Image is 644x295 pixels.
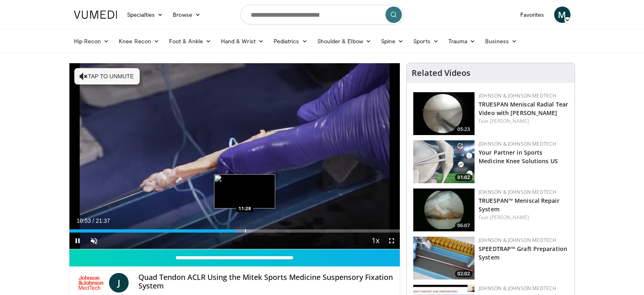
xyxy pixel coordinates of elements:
a: Johnson & Johnson MedTech [479,189,556,195]
a: Favorites [515,7,549,23]
a: TRUESPAN Meniscal Radial Tear Video with [PERSON_NAME] [479,100,568,117]
span: 06:07 [455,222,472,229]
a: Johnson & Johnson MedTech [479,140,556,147]
a: Shoulder & Elbow [312,33,376,49]
img: a9cbc79c-1ae4-425c-82e8-d1f73baa128b.150x105_q85_crop-smart_upscale.jpg [413,92,475,135]
a: J [109,273,129,293]
a: Johnson & Johnson MedTech [479,237,556,244]
button: Unmute [86,233,102,249]
a: 01:02 [413,140,475,183]
a: Foot & Ankle [164,33,216,49]
div: Feat. [479,118,568,125]
a: [PERSON_NAME] [490,118,529,124]
a: Specialties [122,7,168,23]
a: M [554,7,570,23]
img: e42d750b-549a-4175-9691-fdba1d7a6a0f.150x105_q85_crop-smart_upscale.jpg [413,189,475,231]
h4: Quad Tendon ACLR Using the Mitek Sports Medicine Suspensory Fixation System [138,273,393,291]
span: 01:02 [455,174,472,181]
input: Search topics, interventions [241,5,404,24]
img: image.jpeg [214,174,275,208]
button: Pause [69,233,86,249]
a: Your Partner in Sports Medicine Knee Solutions US [479,149,558,165]
a: Spine [376,33,408,49]
div: Progress Bar [69,229,400,233]
a: Business [480,33,522,49]
a: Sports [408,33,443,49]
a: Hip Recon [69,33,114,49]
button: Fullscreen [383,233,400,249]
a: Johnson & Johnson MedTech [479,92,556,99]
a: 05:23 [413,92,475,135]
a: Trauma [443,33,481,49]
a: 02:02 [413,237,475,279]
button: Tap to unmute [74,68,140,84]
img: VuMedi Logo [74,11,117,19]
span: 02:02 [455,270,472,277]
img: a46a2fe1-2704-4a9e-acc3-1c278068f6c4.150x105_q85_crop-smart_upscale.jpg [413,237,475,279]
img: Johnson & Johnson MedTech [76,273,106,293]
h4: Related Videos [412,68,470,78]
a: Hand & Wrist [216,33,269,49]
a: Knee Recon [114,33,164,49]
span: 10:53 [77,217,91,224]
img: 0543fda4-7acd-4b5c-b055-3730b7e439d4.150x105_q85_crop-smart_upscale.jpg [413,140,475,183]
button: Playback Rate [367,233,383,249]
a: Pediatrics [269,33,312,49]
span: 21:37 [96,217,110,224]
a: [PERSON_NAME] [490,214,529,221]
span: / [93,217,94,224]
a: Browse [168,7,205,23]
a: TRUESPAN™ Meniscal Repair System [479,197,559,213]
a: SPEEDTRAP™ Graft Preparation System [479,245,567,261]
div: Feat. [479,214,568,221]
a: Johnson & Johnson MedTech [479,285,556,292]
span: 05:23 [455,126,472,133]
a: 06:07 [413,189,475,231]
video-js: Video Player [69,63,400,249]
